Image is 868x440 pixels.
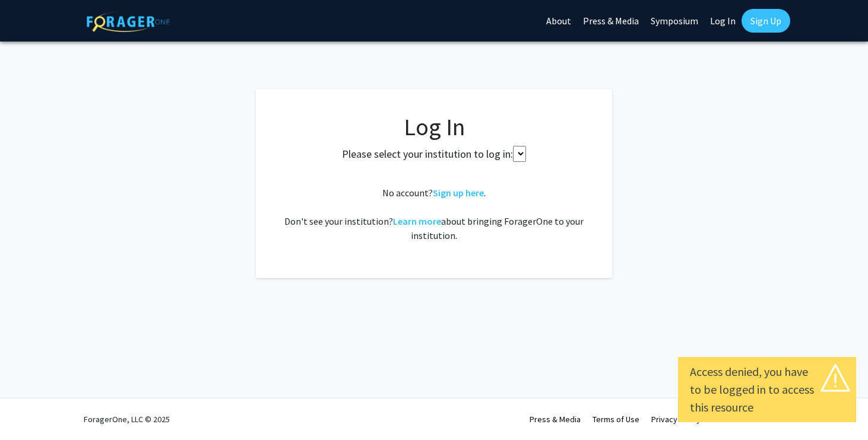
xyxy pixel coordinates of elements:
[690,363,844,416] div: Access denied, you have to be logged in to access this resource
[651,414,701,425] a: Privacy Policy
[87,11,170,32] img: ForagerOne Logo
[342,146,513,162] label: Please select your institution to log in:
[393,215,441,227] a: Learn more about bringing ForagerOne to your institution
[280,186,588,243] div: No account? . Don't see your institution? about bringing ForagerOne to your institution.
[530,414,581,425] a: Press & Media
[742,9,790,33] a: Sign Up
[280,113,588,141] h1: Log In
[433,187,484,199] a: Sign up here
[84,398,170,440] div: ForagerOne, LLC © 2025
[593,414,639,425] a: Terms of Use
